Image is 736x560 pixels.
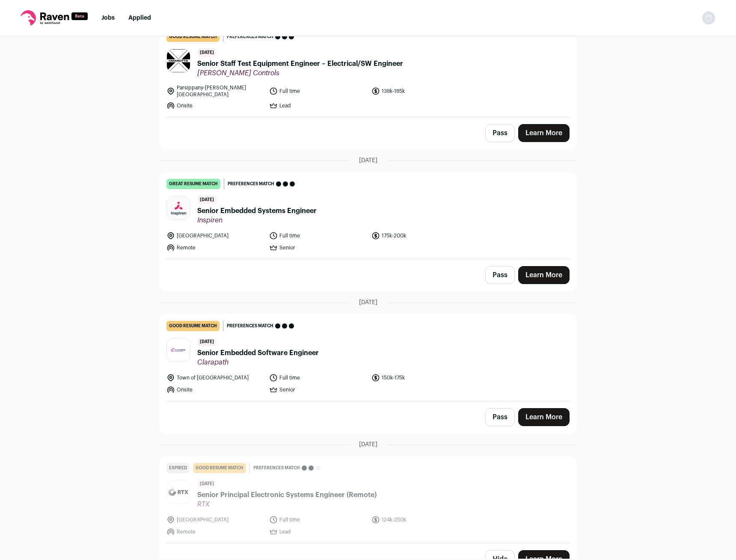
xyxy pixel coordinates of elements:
a: Learn More [518,124,570,142]
li: [GEOGRAPHIC_DATA] [166,231,264,240]
li: Senior [269,385,367,394]
div: good resume match [166,32,220,42]
span: Preferences match [227,33,273,41]
li: Senior [269,243,367,252]
button: Open dropdown [702,11,715,25]
button: Pass [485,408,515,426]
div: good resume match [193,463,246,473]
li: Full time [269,84,367,98]
li: Town of [GEOGRAPHIC_DATA] [166,373,264,382]
li: 124k-250k [371,516,469,524]
button: Pass [485,266,515,284]
span: [DATE] [197,49,217,57]
a: Learn More [518,266,570,284]
a: great resume match Preferences match [DATE] Senior Embedded Systems Engineer Inspiren [GEOGRAPHIC... [160,172,576,259]
li: Full time [269,231,367,240]
span: Preferences match [228,180,274,188]
span: Senior Staff Test Equipment Engineer – Electrical/SW Engineer [197,59,403,69]
img: 94fc1ec370a6f26f7f6647b578c9f499d602f7331f0098404535d1d8f4b6e906.jpg [167,197,190,219]
img: 42c69dc898e38135e119f19dc91c3822b1422be4f137b41e174fcf7e8f54094d.jpg [167,487,190,497]
div: Expired [166,463,190,473]
a: Jobs [101,15,115,21]
span: Inspiren [197,216,317,225]
a: Applied [128,15,151,21]
div: great resume match [166,179,220,189]
li: Lead [269,101,367,110]
div: good resume match [166,321,220,331]
li: 175k-200k [371,231,469,240]
span: Senior Principal Electronic Systems Engineer (Remote) [197,490,377,500]
li: [GEOGRAPHIC_DATA] [166,516,264,524]
li: Remote [166,527,264,536]
img: nopic.png [702,11,715,25]
li: Onsite [166,101,264,110]
span: Preferences match [253,464,300,472]
span: [DATE] [359,298,377,307]
img: 3aeeab458e45b89bd04fc578803ebf7f9f72fbd17873587d7c9157cf49171e25.jpg [167,49,190,72]
li: Full time [269,373,367,382]
li: 138k-185k [371,84,469,98]
span: [DATE] [197,196,217,204]
li: Parsippany-[PERSON_NAME][GEOGRAPHIC_DATA] [166,84,264,98]
span: Senior Embedded Software Engineer [197,348,319,358]
li: Full time [269,516,367,524]
a: good resume match Preferences match [DATE] Senior Embedded Software Engineer Clarapath Town of [G... [160,314,576,401]
span: [DATE] [359,440,377,449]
li: Remote [166,243,264,252]
a: Learn More [518,408,570,426]
img: 86b9bfc237bb3a4490880f0ef2d2366adae2223f75f688c408a3ac1dc7f7b1e0 [167,346,190,354]
button: Pass [485,124,515,142]
span: Clarapath [197,358,319,367]
span: [DATE] [359,156,377,165]
span: RTX [197,500,377,509]
span: Preferences match [227,322,273,330]
span: Senior Embedded Systems Engineer [197,206,317,216]
span: [DATE] [197,480,217,488]
a: Expired good resume match Preferences match [DATE] Senior Principal Electronic Systems Engineer (... [160,456,576,543]
a: good resume match Preferences match [DATE] Senior Staff Test Equipment Engineer – Electrical/SW E... [160,25,576,117]
span: [DATE] [197,338,217,346]
li: Lead [269,527,367,536]
li: 150k-175k [371,373,469,382]
li: Onsite [166,385,264,394]
span: [PERSON_NAME] Controls [197,69,403,77]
